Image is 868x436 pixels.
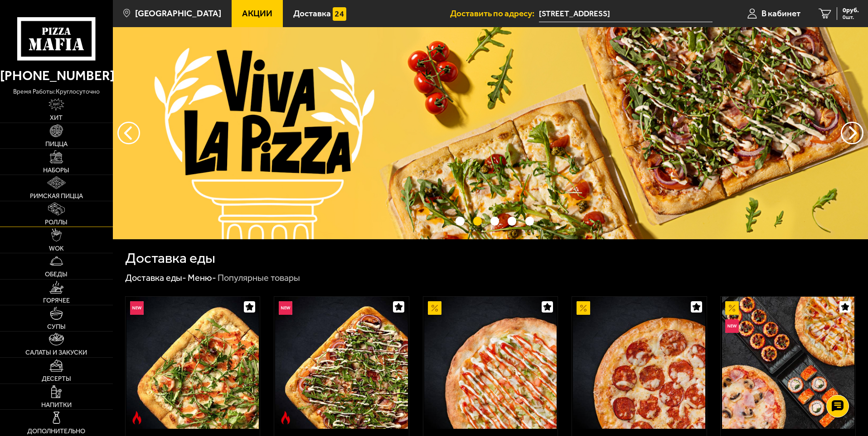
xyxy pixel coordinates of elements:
[45,271,68,277] span: Обеды
[218,272,300,284] div: Популярные товары
[725,319,739,333] img: Новинка
[130,411,144,425] img: Острое блюдо
[761,9,800,18] span: В кабинет
[450,9,539,18] span: Доставить по адресу:
[130,301,144,315] img: Новинка
[50,114,63,121] span: Хит
[843,14,859,20] span: 0 шт.
[125,251,215,265] h1: Доставка еды
[722,297,854,429] img: Всё включено
[188,272,216,283] a: Меню-
[126,297,260,429] a: НовинкаОстрое блюдоРимская с креветками
[45,141,68,147] span: Пицца
[27,428,85,434] span: Дополнительно
[456,217,464,225] button: точки переключения
[473,217,482,225] button: точки переключения
[47,323,66,330] span: Супы
[841,122,863,144] button: предыдущий
[577,301,590,315] img: Акционный
[135,9,221,18] span: [GEOGRAPHIC_DATA]
[539,5,713,22] input: Ваш адрес доставки
[279,411,292,425] img: Острое блюдо
[539,5,713,22] span: улица Ленсовета, 8
[279,301,292,315] img: Новинка
[126,297,259,429] img: Римская с креветками
[490,217,499,225] button: точки переключения
[117,122,140,144] button: следующий
[274,297,409,429] a: НовинкаОстрое блюдоРимская с мясным ассорти
[45,219,68,225] span: Роллы
[573,297,705,429] img: Пепперони 25 см (толстое с сыром)
[25,349,87,355] span: Салаты и закуски
[423,297,558,429] a: АкционныйАль-Шам 25 см (тонкое тесто)
[843,7,859,14] span: 0 руб.
[49,245,64,251] span: WOK
[242,9,272,18] span: Акции
[30,193,83,199] span: Римская пицца
[525,217,534,225] button: точки переключения
[424,297,557,429] img: Аль-Шам 25 см (тонкое тесто)
[721,297,855,429] a: АкционныйНовинкаВсё включено
[42,375,71,382] span: Десерты
[43,297,70,303] span: Горячее
[275,297,407,429] img: Римская с мясным ассорти
[125,272,186,283] a: Доставка еды-
[333,7,346,21] img: 15daf4d41897b9f0e9f617042186c801.svg
[43,167,69,173] span: Наборы
[725,301,739,315] img: Акционный
[572,297,707,429] a: АкционныйПепперони 25 см (толстое с сыром)
[428,301,441,315] img: Акционный
[41,402,72,408] span: Напитки
[508,217,516,225] button: точки переключения
[293,9,331,18] span: Доставка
